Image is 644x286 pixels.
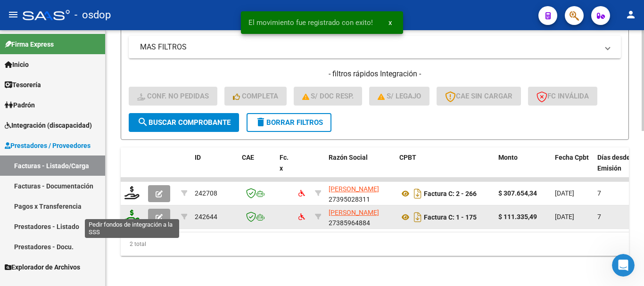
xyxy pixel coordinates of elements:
span: Integración (discapacidad) [5,120,92,131]
mat-expansion-panel-header: MAS FILTROS [129,36,621,58]
datatable-header-cell: Fecha Cpbt [551,147,594,189]
datatable-header-cell: CAE [238,147,276,189]
datatable-header-cell: ID [191,147,238,189]
strong: Factura C: 2 - 266 [424,190,477,197]
div: Cuado esté finalizado el cambio le notificaremos por este medio [8,54,155,83]
span: Padrón [5,100,35,110]
div: 27385964884 [329,207,392,227]
span: Firma Express [5,39,54,49]
div: Soporte dice… [8,54,181,91]
span: Monto [498,154,518,161]
div: No es necesario.. con el archivo enviado procederemos a la modificación del pdf [15,19,147,47]
div: Cuado esté finalizado el cambio le notificaremos por este medio [15,59,147,78]
span: - osdop [74,5,111,25]
strong: Factura C: 1 - 175 [424,213,477,221]
span: x [388,18,392,27]
span: Inicio [5,59,29,70]
mat-icon: search [137,116,149,128]
datatable-header-cell: Días desde Emisión [594,147,636,189]
span: ID [195,154,201,161]
div: 2 total [121,232,629,256]
span: El movimiento fue registrado con exito! [248,18,373,27]
span: 7 [597,189,601,197]
span: [DATE] [555,189,574,197]
mat-panel-title: MAS FILTROS [140,42,598,52]
span: FC Inválida [537,92,589,100]
span: Completa [233,92,278,100]
button: S/ legajo [369,87,429,106]
div: Soporte dice… [8,14,181,54]
i: Descargar documento [412,210,424,225]
datatable-header-cell: Fc. x [276,147,295,189]
div: Por favor verificar lo mencionado [15,187,124,196]
div: No es necesario.. con el archivo enviado procederemos a la modificación del pdf [8,14,155,53]
div: Cerrar [165,6,182,23]
datatable-header-cell: CPBT [396,147,495,189]
span: Razón Social [329,154,368,161]
div: Por favor verificar lo mencionado [8,181,132,202]
span: CPBT [399,154,416,161]
button: Selector de gif [45,214,52,221]
button: Buscar Comprobante [129,113,239,132]
mat-icon: delete [255,116,266,128]
span: [PERSON_NAME] [329,209,379,216]
span: Borrar Filtros [255,118,323,127]
img: Profile image for Fin [27,7,42,22]
strong: $ 307.654,34 [498,189,537,197]
mat-icon: menu [8,9,19,20]
h1: Fin [46,4,57,11]
textarea: Escribe un mensaje... [8,194,181,210]
span: Días desde Emisión [597,154,630,172]
button: Inicio [148,6,165,24]
strong: $ 111.335,49 [498,213,537,221]
span: Tesorería [5,80,41,90]
span: S/ legajo [378,92,421,100]
span: Conf. no pedidas [137,92,209,100]
div: Esteban dice… [8,91,181,119]
span: Explorador de Archivos [5,262,80,272]
button: x [381,14,399,31]
div: gracias [149,97,173,106]
div: 27395028311 [329,184,392,204]
button: Start recording [60,214,67,221]
p: El equipo también puede ayudar [46,11,145,25]
span: [PERSON_NAME] [329,185,379,193]
datatable-header-cell: Monto [495,147,551,189]
button: Selector de emoji [30,214,37,221]
span: 242708 [195,189,217,197]
i: Descargar documento [412,186,424,201]
button: S/ Doc Resp. [294,87,363,106]
div: Soporte dice… [8,181,181,203]
span: 7 [597,213,601,221]
span: [DATE] [555,213,574,221]
mat-icon: person [625,9,636,20]
button: Adjuntar un archivo [15,214,22,221]
div: Octubre 7 [8,119,181,132]
span: S/ Doc Resp. [302,92,354,100]
span: Prestadores / Proveedores [5,140,91,151]
button: Enviar un mensaje… [162,210,177,225]
button: FC Inválida [528,87,597,106]
span: 242644 [195,213,217,221]
span: Fecha Cpbt [555,154,589,161]
span: Buscar Comprobante [137,118,231,127]
button: Conf. no pedidas [129,87,217,106]
button: Borrar Filtros [247,113,331,132]
span: CAE [242,154,254,161]
button: Completa [224,87,287,106]
button: go back [6,6,24,24]
h4: - filtros rápidos Integración - [129,69,621,79]
div: Buenas tardes [PERSON_NAME], Te molesto para informarte que ya se realizó la modificación del arc... [8,132,155,180]
div: Soporte dice… [8,132,181,181]
div: gracias [142,91,181,112]
span: Fc. x [280,154,289,172]
iframe: Intercom live chat [612,254,635,277]
button: CAE SIN CARGAR [437,87,521,106]
div: Buenas tardes [PERSON_NAME], Te molesto para informarte que ya se realizó la modificación del arc... [15,138,147,174]
datatable-header-cell: Razón Social [325,147,396,189]
span: CAE SIN CARGAR [445,92,512,100]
